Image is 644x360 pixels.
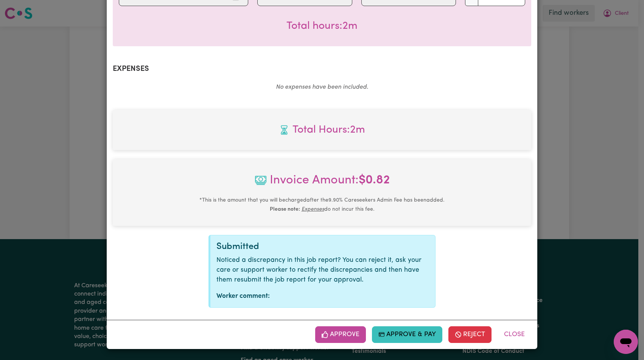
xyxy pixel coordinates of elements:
strong: Worker comment: [216,293,270,299]
h2: Expenses [113,64,531,74]
span: Submitted [216,242,259,251]
small: This is the amount that you will be charged after the 9.90 % Careseekers Admin Fee has been added... [199,197,445,212]
u: Expenses [302,207,324,212]
button: Reject [448,326,492,343]
span: Total hours worked: 2 minutes [286,21,358,31]
span: Total hours worked: 2 minutes [119,122,525,138]
iframe: Button to launch messaging window [614,330,638,354]
em: No expenses have been included. [276,84,368,90]
button: Close [498,326,531,343]
p: Noticed a discrepancy in this job report? You can reject it, ask your care or support worker to r... [216,255,429,285]
b: $ 0.82 [359,174,390,186]
button: Approve & Pay [372,326,443,343]
button: Approve [315,326,366,343]
b: Please note: [270,207,300,212]
span: Invoice Amount: [119,171,525,196]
